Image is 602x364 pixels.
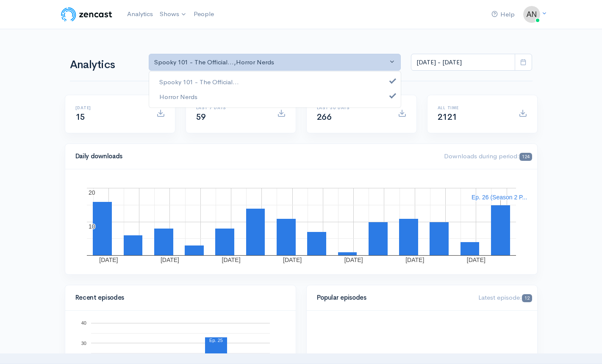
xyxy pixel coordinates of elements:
button: Spooky 101 - The Official..., Horror Nerds [149,54,401,71]
svg: A chart. [75,179,527,264]
h4: Daily downloads [75,153,434,160]
div: Spooky 101 - The Official... , Horror Nerds [154,58,388,67]
text: Ep. 26 (Season 2 P...) [472,194,529,201]
text: 40 [81,320,86,325]
img: ... [523,6,540,23]
h6: Last 30 days [317,105,388,110]
img: ZenCast Logo [60,6,114,23]
span: 12 [522,294,532,302]
text: Ep. 25 [209,338,223,343]
input: analytics date range selector [411,54,515,71]
span: Latest episode: [478,293,532,301]
span: 2121 [438,112,457,122]
h6: All time [438,105,508,110]
text: 20 [89,189,95,196]
text: [DATE] [405,256,424,263]
span: 124 [519,153,532,161]
h1: Analytics [70,59,139,71]
span: Spooky 101 - The Official... [159,77,239,87]
span: Downloads during period: [444,152,532,160]
iframe: gist-messenger-bubble-iframe [573,335,594,356]
text: [DATE] [466,256,485,263]
text: 10 [89,223,95,230]
span: Horror Nerds [159,92,197,102]
text: [DATE] [222,256,240,263]
a: People [190,5,217,23]
span: 15 [75,112,85,122]
a: Help [488,6,518,24]
span: 59 [196,112,206,122]
text: 30 [81,340,86,345]
span: 266 [317,112,332,122]
text: [DATE] [344,256,363,263]
h6: [DATE] [75,105,146,110]
h4: Popular episodes [317,294,469,301]
text: [DATE] [99,256,118,263]
text: [DATE] [160,256,179,263]
h6: Last 7 days [196,105,267,110]
a: Shows [156,5,190,24]
a: Analytics [124,5,156,23]
h4: Recent episodes [75,294,280,301]
text: [DATE] [283,256,302,263]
